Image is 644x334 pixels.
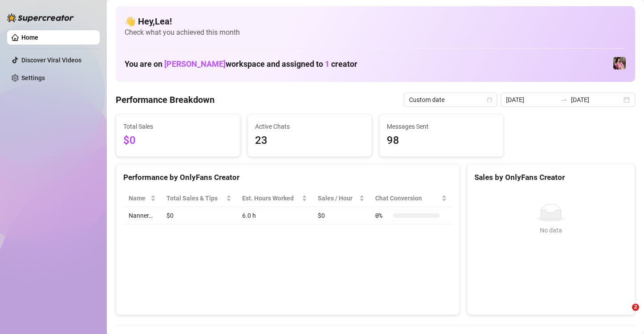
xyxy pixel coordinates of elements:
[125,59,357,69] h1: You are on workspace and assigned to creator
[161,207,236,224] td: $0
[387,132,496,149] span: 98
[375,211,389,220] span: 0 %
[560,96,567,103] span: to
[632,304,639,311] span: 2
[506,95,557,105] input: Start date
[613,57,626,69] img: Nanner
[161,190,236,207] th: Total Sales & Tips
[325,59,329,69] span: 1
[474,171,628,183] div: Sales by OnlyFans Creator
[370,190,452,207] th: Chat Conversion
[242,193,300,203] div: Est. Hours Worked
[123,190,161,207] th: Name
[123,207,161,224] td: Nanner…
[123,171,452,183] div: Performance by OnlyFans Creator
[237,207,312,224] td: 6.0 h
[318,193,357,203] span: Sales / Hour
[129,193,149,203] span: Name
[125,28,626,37] span: Check what you achieved this month
[7,13,74,22] img: logo-BBDzfeDw.svg
[560,96,567,103] span: swap-right
[21,74,45,81] a: Settings
[123,132,233,149] span: $0
[21,57,81,64] a: Discover Viral Videos
[164,59,226,69] span: [PERSON_NAME]
[312,190,370,207] th: Sales / Hour
[116,94,215,106] h4: Performance Breakdown
[478,225,624,235] div: No data
[312,207,370,224] td: $0
[255,132,365,149] span: 23
[409,93,492,106] span: Custom date
[255,122,365,131] span: Active Chats
[123,122,233,131] span: Total Sales
[125,15,626,28] h4: 👋 Hey, Lea !
[614,304,635,325] iframe: Intercom live chat
[375,193,440,203] span: Chat Conversion
[571,95,622,105] input: End date
[387,122,496,131] span: Messages Sent
[21,34,38,41] a: Home
[166,193,224,203] span: Total Sales & Tips
[487,97,492,102] span: calendar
